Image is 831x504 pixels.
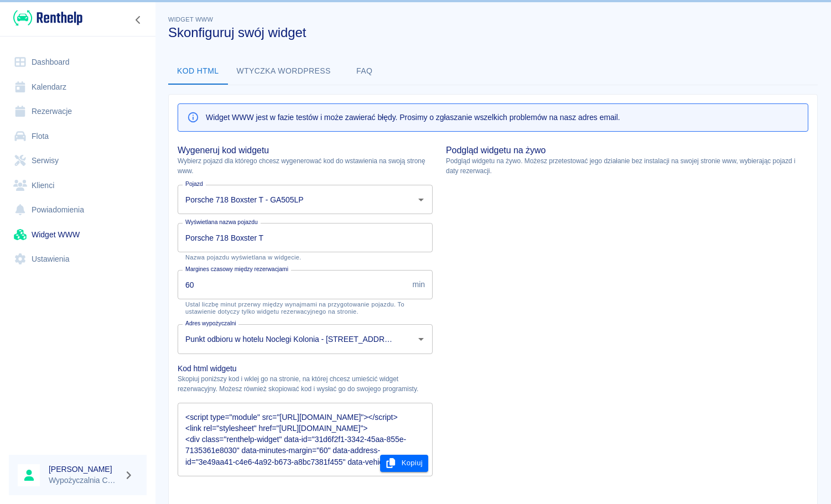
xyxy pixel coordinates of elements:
p: min [413,279,425,290]
h6: [PERSON_NAME] [49,464,120,475]
button: Otwórz [413,192,429,207]
img: Renthelp logo [13,9,82,27]
a: Renthelp logo [9,9,82,27]
h5: Wygeneruj kod widgetu [178,145,433,156]
button: Kopiuj [380,455,428,472]
label: Pojazd [185,180,203,188]
button: Zwiń nawigację [130,13,147,27]
button: Kod html [168,58,228,85]
p: Ustal liczbę minut przerwy między wynajmami na przygotowanie pojazdu. To ustawienie dotyczy tylko... [185,301,425,315]
label: Adres wypożyczalni [185,319,236,328]
label: Margines czasowy między rezerwacjami [185,265,288,273]
a: Ustawienia [9,247,147,272]
textarea: <script type="module" src="[URL][DOMAIN_NAME]"></script> <link rel="stylesheet" href="[URL][DOMAI... [185,412,425,467]
h3: Skonfiguruj swój widget [168,25,818,40]
p: Skopiuj poniższy kod i wklej go na stronie, na której chcesz umieścić widget rezerwacyjny. Możesz... [178,374,433,394]
a: Serwisy [9,148,147,173]
h5: Podgląd widgetu na żywo [446,145,808,156]
span: Widget WWW [168,16,213,23]
p: Wybierz pojazd dla którego chcesz wygenerować kod do wstawienia na swoją stronę www. [178,156,433,176]
p: Nazwa pojazdu wyświetlana w widgecie. [185,254,425,261]
a: Flota [9,124,147,149]
button: Wtyczka wordpress [228,58,340,85]
button: Otwórz [413,331,429,347]
a: Dashboard [9,50,147,75]
p: Podgląd widgetu na żywo. Możesz przetestować jego działanie bez instalacji na swojej stronie www,... [446,156,808,176]
a: Kalendarz [9,75,147,100]
p: Widget WWW jest w fazie testów i może zawierać błędy. Prosimy o zgłaszanie wszelkich problemów na... [206,112,620,123]
a: Rezerwacje [9,99,147,124]
p: Wypożyczalnia CarPort [49,475,120,486]
button: FAQ [340,58,389,85]
a: Powiadomienia [9,198,147,222]
h6: Kod html widgetu [178,363,433,374]
a: Klienci [9,173,147,198]
label: Wyświetlana nazwa pojazdu [185,218,258,226]
a: Widget WWW [9,222,147,247]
